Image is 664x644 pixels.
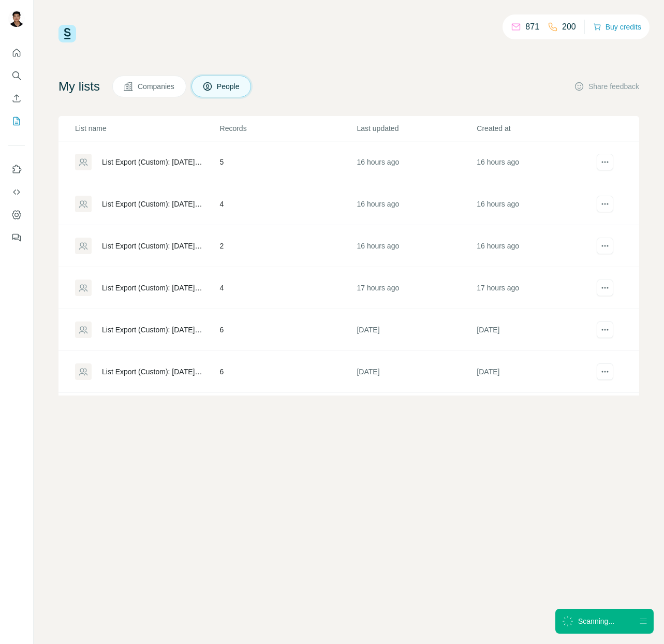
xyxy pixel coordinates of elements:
button: actions [597,196,613,212]
td: 5 [219,393,357,435]
td: [DATE] [356,351,476,393]
td: [DATE] [356,393,476,435]
td: 2 [219,225,357,267]
img: Surfe Logo [58,25,76,42]
button: Search [8,66,25,85]
div: List Export (Custom): [DATE] 21:43 [102,241,202,251]
td: 16 hours ago [356,141,476,183]
td: 16 hours ago [356,225,476,267]
button: Quick start [8,43,25,62]
div: List Export (Custom): [DATE] 21:44 [102,199,202,209]
button: actions [597,363,613,380]
button: My lists [8,112,25,130]
td: 16 hours ago [476,183,596,225]
button: actions [597,280,613,296]
button: Use Surfe on LinkedIn [8,160,25,179]
td: 17 hours ago [476,267,596,309]
button: Feedback [8,228,25,247]
button: actions [597,238,613,254]
p: 871 [525,21,539,33]
button: Buy credits [593,20,641,34]
button: actions [597,154,613,170]
p: Records [220,123,356,134]
div: List Export (Custom): [DATE] 21:58 [102,157,202,167]
td: 16 hours ago [356,183,476,225]
td: 17 hours ago [356,267,476,309]
div: List Export (Custom): [DATE] 20:10 [102,283,202,293]
td: 6 [219,309,357,351]
h4: My lists [58,78,100,95]
p: Created at [477,123,596,134]
td: [DATE] [356,309,476,351]
button: actions [597,321,613,338]
td: 16 hours ago [476,225,596,267]
td: [DATE] [476,351,596,393]
td: 4 [219,267,357,309]
td: 16 hours ago [476,141,596,183]
span: People [217,81,241,92]
button: Enrich CSV [8,89,25,108]
button: Use Surfe API [8,183,25,201]
span: Companies [138,81,175,92]
p: 200 [562,21,576,33]
td: 4 [219,183,357,225]
button: Dashboard [8,206,25,224]
td: [DATE] [476,309,596,351]
td: [DATE] [476,393,596,435]
div: List Export (Custom): [DATE] 19:48 [102,367,202,377]
p: Last updated [357,123,476,134]
td: 6 [219,351,357,393]
img: Avatar [8,10,25,27]
td: 5 [219,141,357,183]
div: List Export (Custom): [DATE] 19:55 [102,325,202,335]
button: Share feedback [574,81,639,92]
p: List name [75,123,219,134]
